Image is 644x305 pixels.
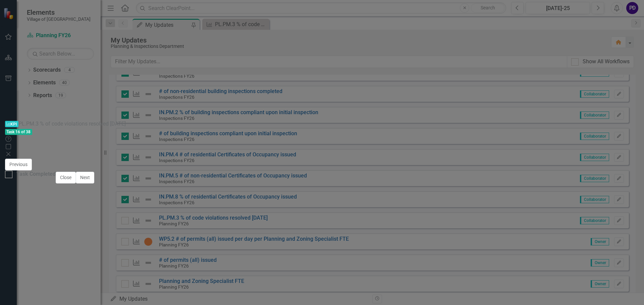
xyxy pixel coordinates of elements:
button: Next [76,172,94,183]
div: Task Completed [16,170,56,178]
button: Previous [5,159,32,170]
span: KPI [5,121,19,127]
button: Close [56,172,76,183]
span: Task 16 of 38 [5,129,33,135]
span: PL.PM.3 % of code violations resolved [DATE] [18,121,126,127]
